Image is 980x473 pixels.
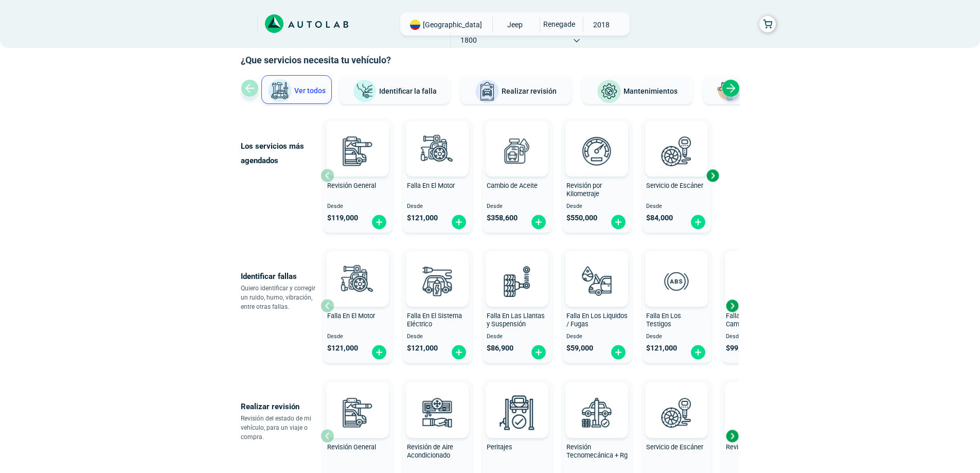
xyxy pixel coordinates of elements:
[352,79,377,103] img: Identificar la falla
[494,128,540,173] img: cambio_de_aceite-v3.svg
[726,334,787,340] span: Desde
[487,443,512,451] span: Peritajes
[705,168,720,183] div: Next slide
[241,54,740,67] h2: ¿Que servicios necesita tu vehículo?
[403,249,472,363] button: Falla En El Sistema Eléctrico Desde $121,000
[451,32,487,48] span: 1800
[574,258,619,304] img: diagnostic_gota-de-sangre-v3.svg
[415,390,460,435] img: aire_acondicionado-v3.svg
[327,312,375,320] span: Falla En El Motor
[646,203,707,210] span: Desde
[241,414,320,442] p: Revisión del estado de mi vehículo, para un viaje o compra.
[487,203,548,210] span: Desde
[661,384,692,415] img: AD0BCuuxAAAAAElFTkSuQmCC
[494,390,540,435] img: peritaje-v3.svg
[610,344,627,360] img: fi_plus-circle2.svg
[646,334,707,340] span: Desde
[423,20,482,30] span: [GEOGRAPHIC_DATA]
[460,75,572,104] button: Realizar revisión
[327,203,388,210] span: Desde
[566,203,628,210] span: Desde
[502,253,532,284] img: AD0BCuuxAAAAAElFTkSuQmCC
[654,390,699,435] img: escaner-v3.svg
[487,344,513,353] span: $ 86,900
[494,258,540,304] img: diagnostic_suspension-v3.svg
[339,75,450,104] button: Identificar la falla
[610,214,627,230] img: fi_plus-circle2.svg
[574,128,619,173] img: revision_por_kilometraje-v3.svg
[327,214,358,222] span: $ 119,000
[583,17,620,32] span: 2018
[497,17,533,32] span: JEEP
[646,443,703,451] span: Servicio de Escáner
[642,118,711,233] button: Servicio de Escáner Desde $84,000
[407,334,468,340] span: Desde
[335,390,380,435] img: revision_general-v3.svg
[342,123,373,154] img: AD0BCuuxAAAAAElFTkSuQmCC
[422,253,453,284] img: AD0BCuuxAAAAAElFTkSuQmCC
[654,258,699,304] img: diagnostic_diagnostic_abs-v3.svg
[734,258,779,304] img: diagnostic_caja-de-cambios-v3.svg
[327,344,358,353] span: $ 121,000
[407,344,438,353] span: $ 121,000
[407,214,438,222] span: $ 121,000
[342,253,373,284] img: AD0BCuuxAAAAAElFTkSuQmCC
[327,443,376,451] span: Revisión General
[722,79,740,97] div: Next slide
[562,249,632,363] button: Falla En Los Liquidos / Fugas Desde $59,000
[487,312,545,328] span: Falla En Las Llantas y Suspensión
[241,399,320,414] p: Realizar revisión
[483,249,552,363] button: Falla En Las Llantas y Suspensión Desde $86,900
[722,249,791,363] button: Falla En La Caja de Cambio Desde $99,000
[654,128,699,173] img: escaner-v3.svg
[241,139,320,168] p: Los servicios más agendados
[335,258,380,304] img: diagnostic_engine-v3.svg
[294,86,326,95] span: Ver todos
[646,214,673,222] span: $ 84,000
[241,284,320,311] p: Quiero identificar y corregir un ruido, humo, vibración, entre otras fallas.
[335,128,380,173] img: revision_general-v3.svg
[597,79,621,104] img: Mantenimientos
[566,182,602,198] span: Revisión por Kilometraje
[327,182,376,189] span: Revisión General
[451,344,467,360] img: fi_plus-circle2.svg
[581,384,612,415] img: AD0BCuuxAAAAAElFTkSuQmCC
[483,118,552,233] button: Cambio de Aceite Desde $358,600
[530,214,547,230] img: fi_plus-circle2.svg
[327,334,388,340] span: Desde
[407,182,455,189] span: Falla En El Motor
[261,75,332,104] button: Ver todos
[726,443,781,451] span: Revisión de Batería
[415,258,460,304] img: diagnostic_bombilla-v3.svg
[661,123,692,154] img: AD0BCuuxAAAAAElFTkSuQmCC
[566,312,628,328] span: Falla En Los Liquidos / Fugas
[403,118,472,233] button: Falla En El Motor Desde $121,000
[268,79,292,103] img: Ver todos
[642,249,711,363] button: Falla En Los Testigos Desde $121,000
[726,344,753,353] span: $ 99,000
[342,384,373,415] img: AD0BCuuxAAAAAElFTkSuQmCC
[566,344,593,353] span: $ 59,000
[502,87,557,95] span: Realizar revisión
[582,75,693,104] button: Mantenimientos
[487,214,518,222] span: $ 358,600
[566,334,628,340] span: Desde
[646,312,681,328] span: Falla En Los Testigos
[540,17,577,31] span: RENEGADE
[646,344,677,353] span: $ 121,000
[475,79,500,104] img: Realizar revisión
[410,20,420,30] img: Flag of COLOMBIA
[562,118,632,233] button: Revisión por Kilometraje Desde $550,000
[566,443,628,460] span: Revisión Tecnomecánica + Rg
[726,312,780,328] span: Falla En La Caja de Cambio
[502,384,532,415] img: AD0BCuuxAAAAAElFTkSuQmCC
[724,428,740,444] div: Next slide
[323,249,393,363] button: Falla En El Motor Desde $121,000
[422,123,453,154] img: AD0BCuuxAAAAAElFTkSuQmCC
[415,128,460,173] img: diagnostic_engine-v3.svg
[371,344,387,360] img: fi_plus-circle2.svg
[530,344,547,360] img: fi_plus-circle2.svg
[379,86,437,95] span: Identificar la falla
[407,312,462,328] span: Falla En El Sistema Eléctrico
[323,118,393,233] button: Revisión General Desde $119,000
